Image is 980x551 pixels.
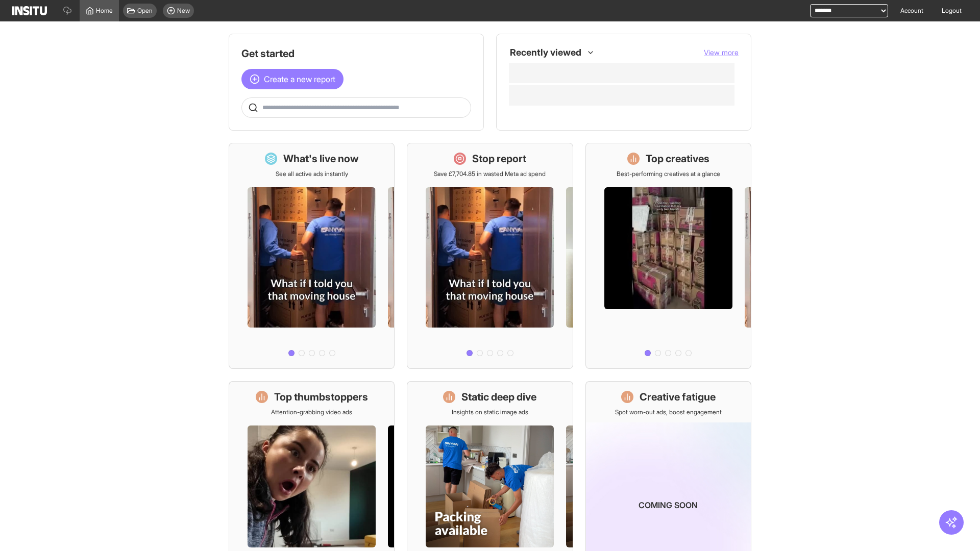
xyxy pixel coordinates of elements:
p: See all active ads instantly [276,170,348,178]
a: Top creativesBest-performing creatives at a glance [585,143,751,369]
h1: What's live now [283,152,359,166]
span: View more [704,48,739,57]
span: Home [96,7,113,15]
span: New [177,7,190,15]
p: Save £7,704.85 in wasted Meta ad spend [434,170,546,178]
button: View more [704,47,739,58]
h1: Stop report [472,152,526,166]
a: What's live nowSee all active ads instantly [229,143,395,369]
p: Insights on static image ads [452,408,528,416]
p: Best-performing creatives at a glance [617,170,720,178]
img: Logo [12,6,47,15]
h1: Get started [241,46,471,61]
h1: Static deep dive [461,390,536,404]
span: Open [137,7,153,15]
h1: Top creatives [646,152,709,166]
p: Attention-grabbing video ads [271,408,352,416]
span: Create a new report [264,73,335,85]
button: Create a new report [241,69,344,89]
h1: Top thumbstoppers [274,390,368,404]
a: Stop reportSave £7,704.85 in wasted Meta ad spend [407,143,573,369]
